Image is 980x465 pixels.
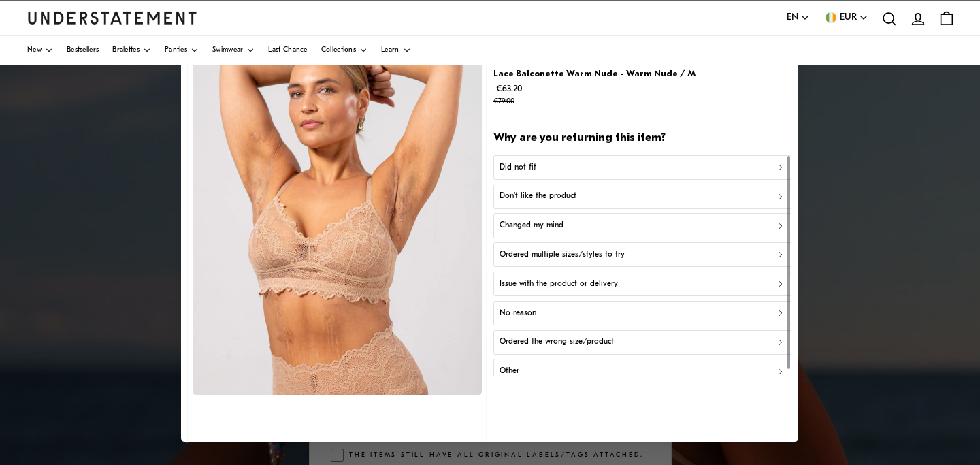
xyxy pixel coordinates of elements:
[493,98,514,106] strike: €79.00
[493,214,791,238] button: Changed my mind
[493,242,791,267] button: Ordered multiple sizes/styles to try
[381,36,411,65] a: Learn
[112,36,151,65] a: Bralettes
[381,47,399,54] span: Learn
[500,161,536,174] p: Did not fit
[67,36,99,65] a: Bestsellers
[27,47,42,54] span: New
[493,330,791,355] button: Ordered the wrong size/product
[787,10,810,25] button: EN
[493,67,696,81] p: Lace Balconette Warm Nude - Warm Nude / M
[493,301,791,325] button: No reason
[500,336,614,349] p: Ordered the wrong size/product
[500,191,576,204] p: Don't like the product
[212,36,255,65] a: Swimwear
[165,47,187,54] span: Panties
[493,131,791,146] h2: Why are you returning this item?
[840,10,857,25] span: EUR
[493,155,791,180] button: Did not fit
[67,47,99,54] span: Bestsellers
[823,10,868,25] button: EUR
[493,272,791,296] button: Issue with the product or delivery
[493,82,696,109] p: €63.20
[493,359,791,384] button: Other
[787,10,798,25] span: EN
[500,365,519,378] p: Other
[500,248,625,261] p: Ordered multiple sizes/styles to try
[268,36,307,65] a: Last Chance
[321,47,356,54] span: Collections
[500,307,536,320] p: No reason
[493,185,791,209] button: Don't like the product
[321,36,367,65] a: Collections
[500,278,618,291] p: Issue with the product or delivery
[212,47,243,54] span: Swimwear
[165,36,199,65] a: Panties
[112,47,140,54] span: Bralettes
[27,12,197,24] a: Understatement Homepage
[268,47,307,54] span: Last Chance
[27,36,53,65] a: New
[193,35,482,395] img: SALA-BRA-017-38.jpg
[500,219,563,232] p: Changed my mind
